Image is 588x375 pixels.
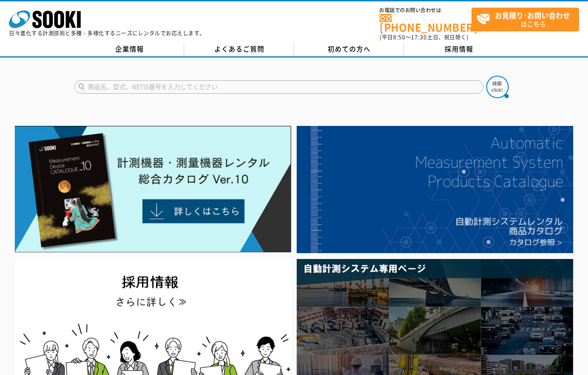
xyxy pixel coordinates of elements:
img: 自動計測システムカタログ [297,126,573,254]
a: 採用情報 [404,43,514,56]
p: 日々進化する計測技術と多種・多様化するニーズにレンタルでお応えします。 [9,30,205,36]
a: よくあるご質問 [184,43,294,56]
img: Catalog Ver10 [15,126,291,253]
span: お電話でのお問い合わせは [380,8,471,13]
a: 初めての方へ [294,43,404,56]
span: 17:30 [411,33,427,41]
span: 初めての方へ [328,44,371,54]
span: 8:50 [393,33,406,41]
span: はこちら [476,8,579,30]
a: [PHONE_NUMBER] [380,14,471,32]
a: 企業情報 [74,43,184,56]
a: お見積り･お問い合わせはこちら [471,8,579,31]
img: btn_search.png [486,76,509,98]
strong: お見積り･お問い合わせ [495,10,570,21]
span: (平日 ～ 土日、祝日除く) [380,33,468,41]
input: 商品名、型式、NETIS番号を入力してください [74,80,484,94]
